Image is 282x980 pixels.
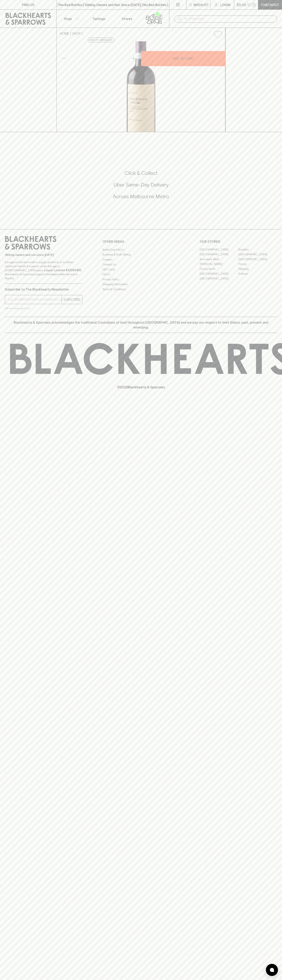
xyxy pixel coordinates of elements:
[62,295,82,304] button: SUBSCRIBE
[102,247,180,252] a: Bottle Drop FAQ's
[92,16,105,21] p: Tastings
[102,267,180,272] a: Gift Cards
[102,257,180,262] a: Careers
[270,968,274,972] img: bubble-icon
[5,306,82,310] p: We will never spam you
[5,287,82,292] p: Subscribe to The Blackhearts Newsletter
[8,296,62,303] input: e.g. jane@blackheartsandsparrows.com.au
[200,239,277,244] p: OUR STORES
[200,252,238,257] a: [GEOGRAPHIC_DATA]
[102,262,180,267] a: Contact Us
[253,4,255,6] p: 0
[22,2,34,7] p: FIND US
[212,29,224,40] button: Add to wishlist
[5,260,82,280] p: It is against the law to sell or supply alcohol to, or to obtain alcohol on behalf of a person un...
[102,252,180,257] a: Business & Bulk Gifting
[194,2,209,7] p: Wishlist
[113,10,141,28] a: Stores
[238,247,277,252] a: Braddon
[102,272,180,277] a: FAQ's
[63,297,80,302] p: SUBSCRIBE
[237,2,246,7] p: $0.00
[102,287,180,292] a: Terms & Conditions
[238,257,277,262] a: [GEOGRAPHIC_DATA]
[141,51,225,66] button: ADD TO CART
[200,271,238,276] a: [GEOGRAPHIC_DATA]
[238,262,277,267] a: Fitzroy
[200,276,238,281] a: [GEOGRAPHIC_DATA]
[5,170,277,176] h5: Click & Collect
[44,269,81,272] strong: Liquor License #32064953
[261,2,279,7] p: Checkout
[238,267,277,271] a: Geelong
[5,253,82,257] p: Sibling owned and run since [DATE]
[122,16,132,21] p: Stores
[102,282,180,287] a: Shipping Information
[238,271,277,276] a: Prahran
[5,193,277,200] h5: Across Melbourne Metro
[85,10,113,28] a: Tastings
[238,252,277,257] a: [GEOGRAPHIC_DATA]
[8,320,274,330] p: Blackhearts & Sparrows acknowledges the traditional Custodians of land throughout [GEOGRAPHIC_DAT...
[200,267,238,271] a: Fitzroy North
[184,16,274,22] input: Try "Pinot noir"
[57,10,85,28] button: Shop
[102,277,180,282] a: Privacy Policy
[200,247,238,252] a: [GEOGRAPHIC_DATA]
[200,262,238,267] a: [PERSON_NAME]
[200,257,238,262] a: Brunswick West
[5,181,277,188] h5: Uber Same-Day Delivery
[72,32,81,35] a: SHOP
[5,154,277,221] div: Call to action block
[102,239,180,244] p: OTHER AREAS
[88,38,114,42] button: Add to wishlist
[220,2,230,7] p: Login
[57,41,225,132] img: 2034.png
[60,32,69,35] a: HOME
[173,56,194,61] p: ADD TO CART
[64,16,72,21] p: Shop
